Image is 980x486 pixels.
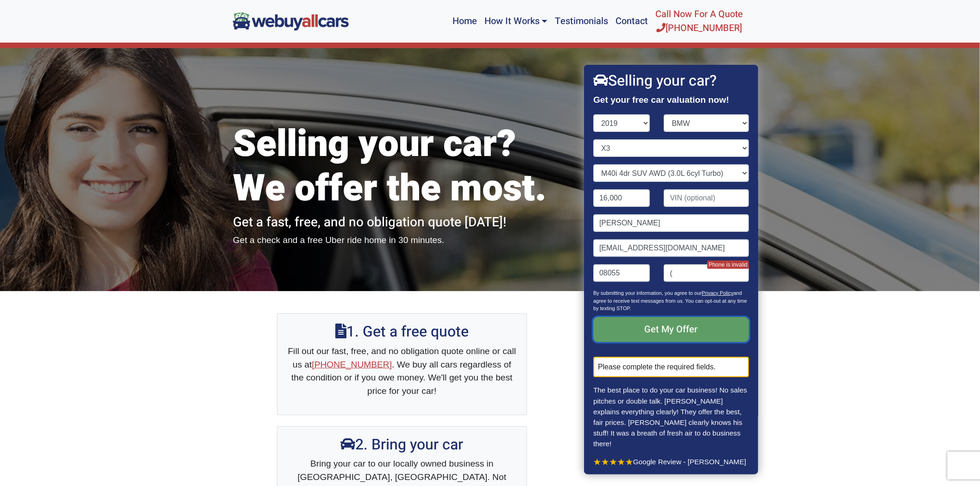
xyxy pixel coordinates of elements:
h1: Selling your car? We offer the most. [233,122,571,211]
div: Please complete the required fields. [593,357,749,377]
h2: 1. Get a free quote [287,323,517,341]
input: Mileage [593,189,650,207]
input: Zip code [593,264,650,282]
strong: Get your free car valuation now! [593,95,729,105]
input: Name [593,214,749,232]
h2: Selling your car? [593,72,749,90]
span: Phone is invalid [707,261,749,269]
a: Home [449,4,481,39]
p: The best place to do your car business! No sales pitches or double talk. [PERSON_NAME] explains e... [593,385,749,449]
a: Contact [612,4,652,39]
a: Privacy Policy [702,290,733,296]
a: Testimonials [551,4,612,39]
a: [PHONE_NUMBER] [312,360,392,369]
h2: 2. Bring your car [287,436,517,454]
a: How It Works [481,4,551,39]
p: By submitting your information, you agree to our and agree to receive text messages from us. You ... [593,289,749,317]
p: Get a check and a free Uber ride home in 30 minutes. [233,234,571,247]
input: Phone [664,264,749,282]
a: Call Now For A Quote[PHONE_NUMBER] [652,4,747,39]
input: VIN (optional) [664,189,749,207]
p: Fill out our fast, free, and no obligation quote online or call us at . We buy all cars regardles... [287,345,517,398]
h2: Get a fast, free, and no obligation quote [DATE]! [233,215,571,231]
input: Get My Offer [593,317,749,342]
input: Email [593,239,749,257]
form: Contact form [593,114,749,377]
p: Google Review - [PERSON_NAME] [593,456,749,467]
img: We Buy All Cars in NJ logo [233,12,349,30]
